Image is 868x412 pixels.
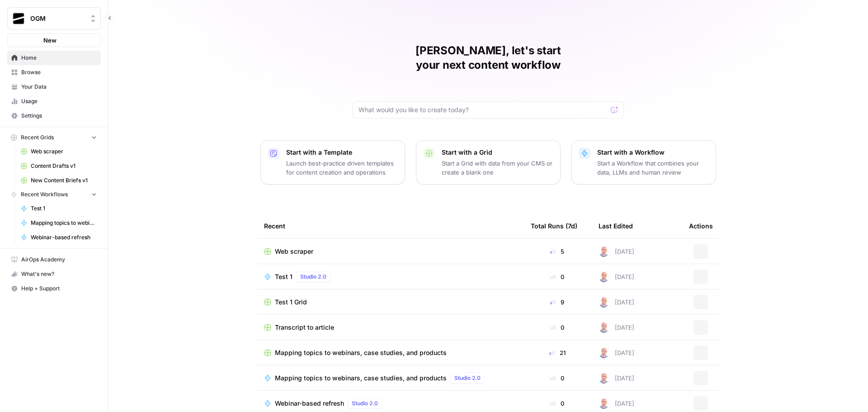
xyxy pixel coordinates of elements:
a: Content Drafts v1 [17,159,101,173]
img: 4tx75zylyv1pt3lh6v9ok7bbf875 [599,297,609,308]
button: Workspace: OGM [7,7,101,30]
a: Webinar-based refreshStudio 2.0 [264,398,516,409]
button: Start with a TemplateLaunch best-practice driven templates for content creation and operations [260,140,405,185]
span: Home [21,54,97,62]
button: What's new? [7,267,101,281]
span: Help + Support [21,284,97,293]
span: Transcript to article [275,323,334,332]
span: Usage [21,97,97,105]
span: OGM [30,14,85,23]
div: [DATE] [599,322,634,333]
img: 4tx75zylyv1pt3lh6v9ok7bbf875 [599,322,609,333]
button: Start with a WorkflowStart a Workflow that combines your data, LLMs and human review [571,140,716,185]
a: Web scraper [17,144,101,159]
input: What would you like to create today? [359,105,607,114]
span: Settings [21,112,97,120]
p: Start with a Template [286,148,397,157]
a: Test 1Studio 2.0 [264,271,516,282]
a: Webinar-based refresh [17,230,101,245]
div: 0 [531,399,584,408]
a: Mapping topics to webinars, case studies, and productsStudio 2.0 [264,373,516,384]
a: Test 1 [17,201,101,216]
a: Settings [7,109,101,123]
a: Test 1 Grid [264,298,516,307]
div: 0 [531,374,584,383]
span: Browse [21,68,97,76]
img: 4tx75zylyv1pt3lh6v9ok7bbf875 [599,373,609,384]
a: Mapping topics to webinars, case studies, and products [17,216,101,230]
span: New Content Briefs v1 [31,176,97,185]
div: 5 [531,247,584,256]
div: [DATE] [599,347,634,358]
span: Studio 2.0 [300,273,326,281]
a: Home [7,51,101,65]
h1: [PERSON_NAME], let's start your next content workflow [353,43,624,72]
img: 4tx75zylyv1pt3lh6v9ok7bbf875 [599,271,609,282]
a: New Content Briefs v1 [17,173,101,188]
div: [DATE] [599,398,634,409]
span: New [43,36,57,45]
div: Last Edited [599,213,633,238]
span: Content Drafts v1 [31,162,97,170]
a: Browse [7,65,101,80]
a: Transcript to article [264,323,516,332]
a: Mapping topics to webinars, case studies, and products [264,348,516,357]
button: Help + Support [7,281,101,296]
span: Mapping topics to webinars, case studies, and products [31,219,97,227]
p: Start with a Grid [442,148,553,157]
img: 4tx75zylyv1pt3lh6v9ok7bbf875 [599,398,609,409]
span: Web scraper [31,147,97,156]
div: [DATE] [599,297,634,308]
a: Your Data [7,80,101,94]
img: 4tx75zylyv1pt3lh6v9ok7bbf875 [599,347,609,358]
span: Webinar-based refresh [31,233,97,242]
div: 0 [531,272,584,281]
span: Studio 2.0 [352,399,378,407]
button: Start with a GridStart a Grid with data from your CMS or create a blank one [416,140,561,185]
span: Your Data [21,83,97,91]
img: OGM Logo [10,10,27,27]
p: Start a Workflow that combines your data, LLMs and human review [597,159,708,177]
span: Studio 2.0 [454,374,481,382]
p: Start a Grid with data from your CMS or create a blank one [442,159,553,177]
span: Recent Workflows [21,190,68,199]
span: Recent Grids [21,133,54,142]
p: Start with a Workflow [597,148,708,157]
a: Usage [7,94,101,109]
button: New [7,33,101,47]
div: Recent [264,213,516,238]
span: Webinar-based refresh [275,399,344,408]
button: Recent Workflows [7,188,101,201]
span: AirOps Academy [21,256,97,264]
div: Total Runs (7d) [531,213,577,238]
div: [DATE] [599,246,634,257]
div: What's new? [8,267,100,281]
button: Recent Grids [7,131,101,144]
span: Test 1 [275,272,292,281]
div: [DATE] [599,271,634,282]
a: Web scraper [264,247,516,256]
span: Web scraper [275,247,313,256]
div: 0 [531,323,584,332]
img: 4tx75zylyv1pt3lh6v9ok7bbf875 [599,246,609,257]
div: Actions [689,213,713,238]
a: AirOps Academy [7,252,101,267]
div: [DATE] [599,373,634,384]
span: Test 1 [31,204,97,213]
div: 21 [531,348,584,357]
span: Test 1 Grid [275,298,307,307]
span: Mapping topics to webinars, case studies, and products [275,374,447,383]
div: 9 [531,298,584,307]
p: Launch best-practice driven templates for content creation and operations [286,159,397,177]
span: Mapping topics to webinars, case studies, and products [275,348,447,357]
